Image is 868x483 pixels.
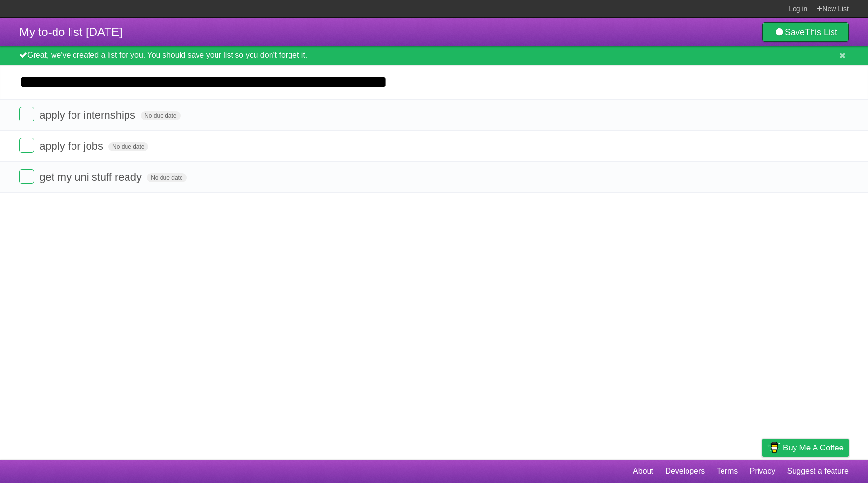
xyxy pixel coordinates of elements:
label: Done [19,107,34,121]
a: Buy me a coffee [762,439,849,457]
a: About [633,462,653,481]
span: No due date [108,142,148,151]
span: get my uni stuff ready [39,171,144,183]
span: apply for internships [39,109,138,121]
a: Developers [665,462,705,481]
a: SaveThis List [762,22,849,42]
span: apply for jobs [39,140,106,152]
a: Terms [717,462,738,481]
span: Buy me a coffee [783,439,844,456]
a: Suggest a feature [787,462,849,481]
span: No due date [141,111,180,120]
span: My to-do list [DATE] [19,25,123,38]
span: No due date [147,173,186,182]
b: This List [805,27,837,37]
label: Done [19,138,34,153]
img: Buy me a coffee [767,439,780,456]
a: Privacy [750,462,775,481]
label: Done [19,169,34,184]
